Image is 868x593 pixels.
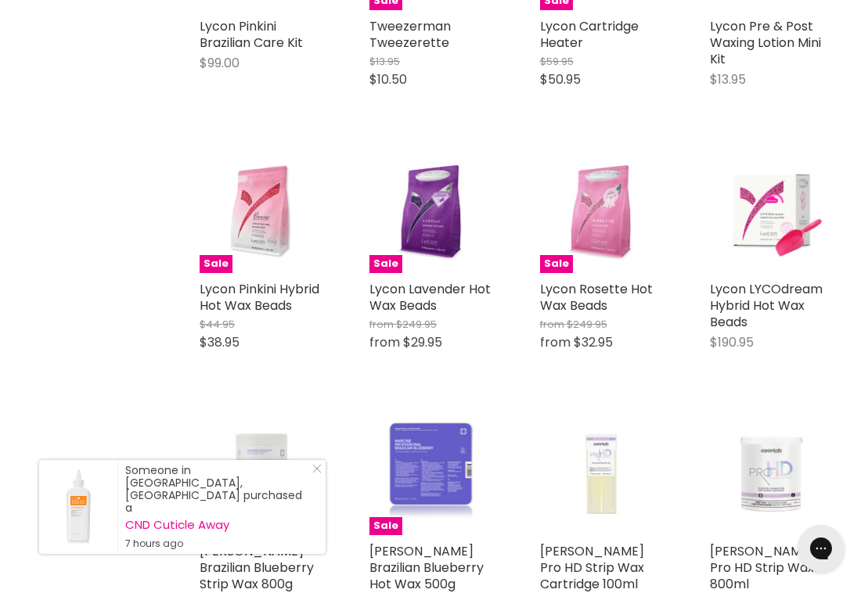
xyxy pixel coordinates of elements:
[312,464,322,473] svg: Close Icon
[200,149,322,272] a: Lycon Pinkini Hybrid Hot Wax BeadsSale
[540,70,581,88] span: $50.95
[369,542,484,593] a: [PERSON_NAME] Brazilian Blueberry Hot Wax 500g
[540,542,644,593] a: [PERSON_NAME] Pro HD Strip Wax Cartridge 100ml
[540,255,573,273] span: Sale
[710,70,746,88] span: $13.95
[403,333,442,351] span: $29.95
[710,280,823,331] a: Lycon LYCOdream Hybrid Hot Wax Beads
[200,317,235,332] span: $44.95
[369,333,400,351] span: from
[369,149,492,272] a: Lycon Lavender Hot Wax BeadsSale
[369,412,492,535] a: Mancine Brazilian Blueberry Hot Wax 500gSale
[200,255,232,273] span: Sale
[200,412,322,535] a: Mancine Brazilian Blueberry Strip Wax 800gSale
[540,149,663,272] a: Lycon Rosette Hot Wax BeadsSale
[369,17,451,52] a: Tweezerman Tweezerette
[200,17,303,52] a: Lycon Pinkini Brazilian Care Kit
[369,54,400,69] span: $13.95
[200,542,314,593] a: [PERSON_NAME] Brazilian Blueberry Strip Wax 800g
[540,280,653,314] a: Lycon Rosette Hot Wax Beads
[710,412,833,535] img: Caron Pro HD Strip Wax 800ml
[200,149,322,272] img: Lycon Pinkini Hybrid Hot Wax Beads
[125,519,310,531] a: CND Cuticle Away
[39,460,117,554] a: Visit product page
[369,280,491,314] a: Lycon Lavender Hot Wax Beads
[200,54,240,72] span: $99.00
[540,412,663,535] img: Caron Pro HD Strip Wax Cartridge 100ml
[306,464,322,480] a: Close Notification
[206,412,317,535] img: Mancine Brazilian Blueberry Strip Wax 800g
[540,54,574,69] span: $59.95
[125,537,310,550] small: 7 hours ago
[710,333,754,351] span: $190.95
[710,149,833,272] img: Lycon LYCOdream Hybrid Hot Wax Beads
[574,333,613,351] span: $32.95
[386,412,476,535] img: Mancine Brazilian Blueberry Hot Wax 500g
[540,317,564,332] span: from
[200,280,319,314] a: Lycon Pinkini Hybrid Hot Wax Beads
[540,149,663,272] img: Lycon Rosette Hot Wax Beads
[369,317,394,332] span: from
[200,333,240,351] span: $38.95
[790,519,852,577] iframe: Gorgias live chat messenger
[396,317,437,332] span: $249.95
[369,70,407,88] span: $10.50
[567,317,607,332] span: $249.95
[369,517,402,535] span: Sale
[710,542,814,593] a: [PERSON_NAME] Pro HD Strip Wax 800ml
[540,17,639,52] a: Lycon Cartridge Heater
[125,464,310,550] div: Someone in [GEOGRAPHIC_DATA], [GEOGRAPHIC_DATA] purchased a
[540,333,571,351] span: from
[710,17,821,68] a: Lycon Pre & Post Waxing Lotion Mini Kit
[369,149,492,272] img: Lycon Lavender Hot Wax Beads
[369,255,402,273] span: Sale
